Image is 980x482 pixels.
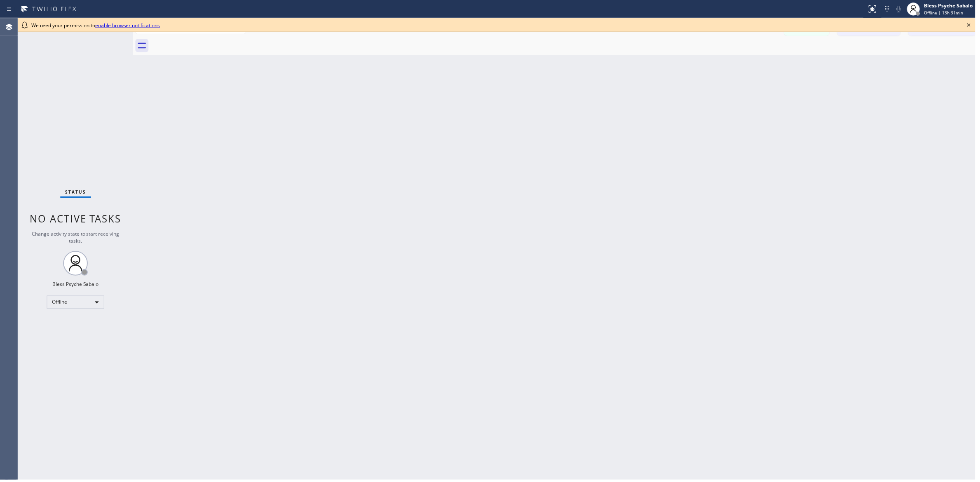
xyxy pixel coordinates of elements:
[66,190,87,196] span: Status
[31,22,161,29] span: We need your permission to
[96,22,161,29] a: enable browser notifications
[53,282,99,289] div: Bless Psyche Sabalo
[32,232,120,246] span: Change activity state to start receiving tasks.
[897,3,909,15] button: Mute
[47,297,105,310] div: Offline
[928,10,968,16] span: Offline | 13h 31min
[928,2,978,9] div: Bless Psyche Sabalo
[30,213,122,227] span: No active tasks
